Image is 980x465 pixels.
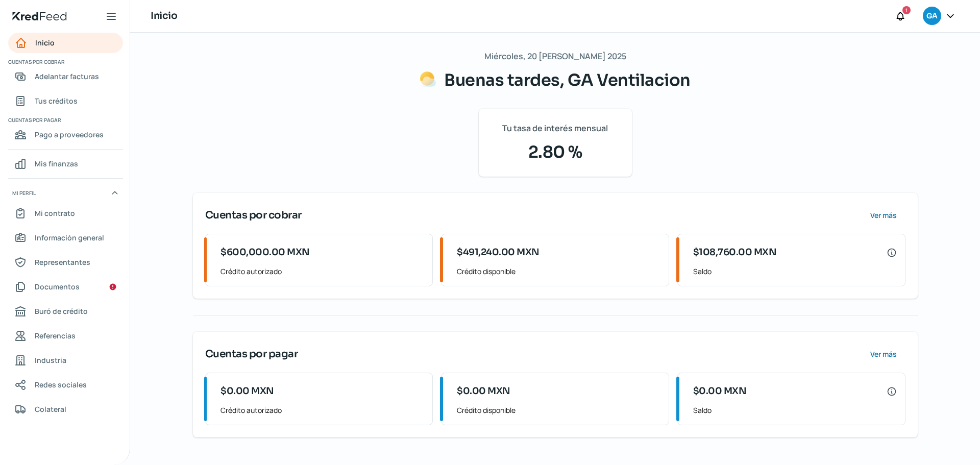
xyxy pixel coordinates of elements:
button: Ver más [862,205,905,226]
button: Ver más [862,344,905,364]
a: Representantes [8,252,123,273]
span: Crédito autorizado [220,265,424,278]
span: Ver más [870,351,897,358]
a: Buró de crédito [8,301,123,322]
a: Redes sociales [8,375,123,395]
span: $0.00 MXN [693,384,747,398]
span: Colateral [35,403,66,415]
span: Mi contrato [35,207,75,219]
span: Representantes [35,256,90,268]
a: Adelantar facturas [8,66,123,87]
span: Miércoles, 20 [PERSON_NAME] 2025 [484,49,626,64]
a: Industria [8,350,123,371]
a: Mis finanzas [8,154,123,174]
span: Industria [35,354,66,366]
span: Cuentas por cobrar [8,57,121,66]
span: Saldo [693,265,897,278]
span: Inicio [35,36,55,49]
span: 1 [905,6,908,15]
span: Buenas tardes, GA Ventilacion [444,70,691,90]
a: Información general [8,228,123,248]
span: Pago a proveedores [35,128,104,141]
span: Información general [35,231,104,244]
span: GA [926,10,937,22]
span: $0.00 MXN [457,384,510,398]
span: Crédito disponible [457,404,660,417]
a: Documentos [8,277,123,297]
span: Tus créditos [35,94,78,107]
h1: Inicio [151,9,177,23]
span: Documentos [35,280,80,293]
span: Saldo [693,404,897,417]
a: Referencias [8,326,123,346]
span: Mi perfil [12,188,36,198]
span: Ver más [870,212,897,219]
span: Crédito autorizado [220,404,424,417]
span: Cuentas por cobrar [205,208,302,223]
a: Inicio [8,33,123,53]
span: $0.00 MXN [220,384,274,398]
a: Colateral [8,399,123,420]
span: Cuentas por pagar [205,347,298,362]
span: Cuentas por pagar [8,115,121,125]
span: 2.80 % [491,140,620,164]
a: Tus créditos [8,91,123,111]
span: Tu tasa de interés mensual [502,121,608,136]
span: Redes sociales [35,378,87,391]
span: Buró de crédito [35,305,88,317]
a: Mi contrato [8,203,123,224]
a: Pago a proveedores [8,125,123,145]
span: Crédito disponible [457,265,660,278]
span: Referencias [35,329,76,342]
span: Adelantar facturas [35,70,99,83]
img: Saludos [420,71,436,87]
span: $108,760.00 MXN [693,246,777,259]
span: $491,240.00 MXN [457,246,540,259]
span: $600,000.00 MXN [220,246,310,259]
span: Mis finanzas [35,157,78,170]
